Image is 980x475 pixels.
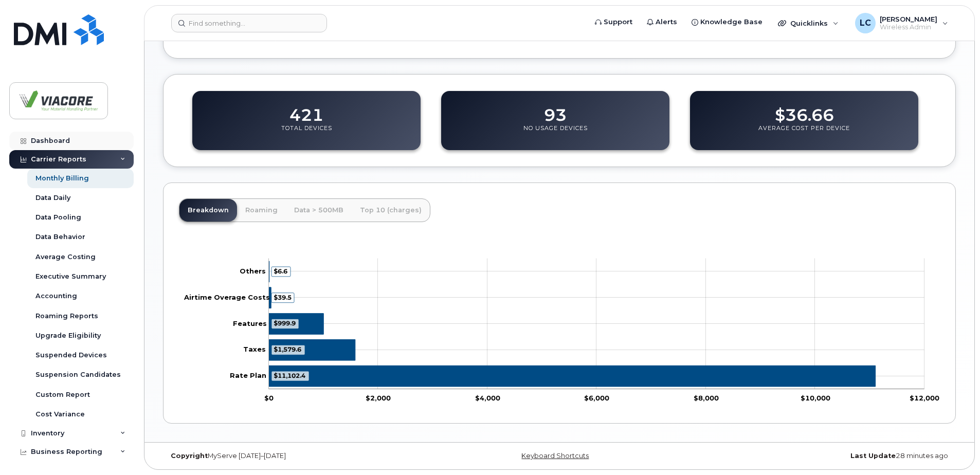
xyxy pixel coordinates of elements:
tspan: $8,000 [694,393,719,401]
tspan: $10,000 [801,393,830,401]
div: Lyndon Calapini [848,13,955,33]
strong: Last Update [850,452,896,460]
a: Alerts [640,12,684,32]
p: Total Devices [281,124,332,143]
span: [PERSON_NAME] [880,15,937,23]
g: Series [269,261,876,387]
tspan: $1,579.6 [274,345,301,353]
span: Quicklinks [790,19,828,27]
span: Knowledge Base [700,17,763,27]
tspan: Others [240,267,266,275]
tspan: Features [233,319,267,327]
a: Data > 500MB [286,199,352,222]
div: MyServe [DATE]–[DATE] [163,452,427,460]
a: Keyboard Shortcuts [521,452,589,460]
dd: 421 [289,96,323,124]
input: Find something... [171,14,327,32]
g: Chart [184,258,939,401]
div: Quicklinks [771,13,846,33]
div: 28 minutes ago [692,452,956,460]
tspan: $4,000 [475,393,500,401]
a: Top 10 (charges) [352,199,430,222]
span: Alerts [656,17,677,27]
a: Roaming [237,199,286,222]
tspan: $6,000 [584,393,609,401]
span: Wireless Admin [880,23,937,31]
dd: 93 [544,96,567,124]
a: Breakdown [179,199,237,222]
tspan: $39.5 [274,293,292,301]
tspan: $2,000 [366,393,391,401]
tspan: $6.6 [274,267,287,275]
strong: Copyright [171,452,208,460]
tspan: Rate Plan [230,371,266,379]
a: Support [588,12,640,32]
p: Average Cost Per Device [758,124,850,143]
tspan: $11,102.4 [274,372,305,379]
p: No Usage Devices [523,124,588,143]
tspan: $999.9 [274,319,296,327]
tspan: Airtime Overage Costs [184,293,270,301]
tspan: Taxes [243,345,266,353]
a: Knowledge Base [684,12,770,32]
span: LC [860,17,871,29]
dd: $36.66 [775,96,834,124]
span: Support [604,17,632,27]
tspan: $0 [264,393,274,401]
tspan: $12,000 [910,393,939,401]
